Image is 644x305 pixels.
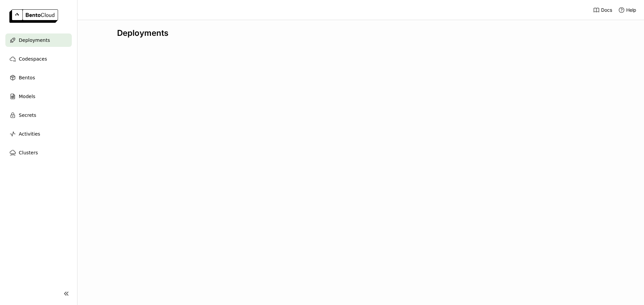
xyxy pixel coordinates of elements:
[117,28,604,38] div: Deployments
[601,7,612,13] span: Docs
[19,130,40,138] span: Activities
[618,7,636,13] div: Help
[5,146,72,159] a: Clusters
[5,108,72,122] a: Secrets
[626,7,636,13] span: Help
[19,111,36,119] span: Secrets
[19,149,38,157] span: Clusters
[19,92,35,100] span: Models
[5,127,72,141] a: Activities
[5,90,72,103] a: Models
[5,71,72,84] a: Bentos
[19,36,50,44] span: Deployments
[9,9,58,23] img: logo
[19,74,35,82] span: Bentos
[593,7,612,13] a: Docs
[19,55,47,63] span: Codespaces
